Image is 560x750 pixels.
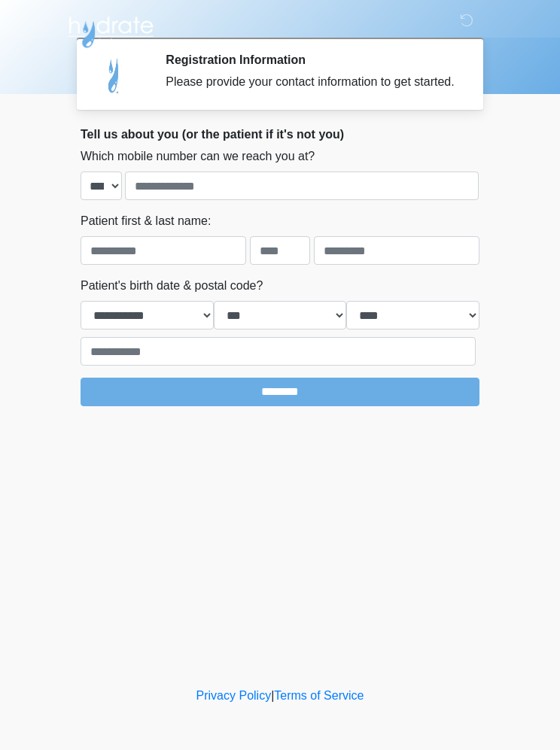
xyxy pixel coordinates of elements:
label: Which mobile number can we reach you at? [81,147,315,165]
a: | [271,689,274,702]
label: Patient first & last name: [81,212,211,230]
img: Agent Avatar [92,53,137,98]
img: Hydrate IV Bar - Flagstaff Logo [65,11,156,49]
h2: Tell us about you (or the patient if it's not you) [81,127,479,141]
div: Please provide your contact information to get started. [166,73,457,91]
a: Terms of Service [274,689,364,702]
a: Privacy Policy [196,689,272,702]
label: Patient's birth date & postal code? [81,277,263,295]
